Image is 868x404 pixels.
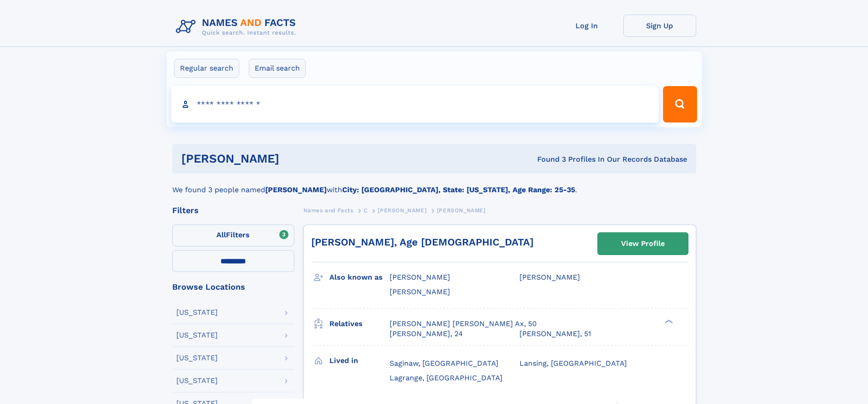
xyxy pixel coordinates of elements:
[663,86,697,123] button: Search Button
[311,236,534,248] a: [PERSON_NAME], Age [DEMOGRAPHIC_DATA]
[390,373,503,382] span: Lagrange, [GEOGRAPHIC_DATA]
[390,319,537,329] a: [PERSON_NAME] [PERSON_NAME] Ax, 50
[172,15,303,39] img: Logo Names and Facts
[176,354,218,362] div: [US_STATE]
[519,359,627,368] span: Lansing, [GEOGRAPHIC_DATA]
[329,270,390,285] h3: Also known as
[342,185,575,194] b: City: [GEOGRAPHIC_DATA], State: [US_STATE], Age Range: 25-35
[172,283,294,291] div: Browse Locations
[519,329,591,339] a: [PERSON_NAME], 51
[621,233,665,254] div: View Profile
[171,86,659,123] input: search input
[303,205,354,216] a: Names and Facts
[329,316,390,332] h3: Relatives
[550,15,623,37] a: Log In
[378,205,426,216] a: [PERSON_NAME]
[172,174,696,195] div: We found 3 people named with .
[176,332,218,339] div: [US_STATE]
[364,205,368,216] a: C
[249,59,306,78] label: Email search
[390,359,498,368] span: Saginaw, [GEOGRAPHIC_DATA]
[390,287,450,296] span: [PERSON_NAME]
[663,318,673,324] div: ❯
[390,273,450,281] span: [PERSON_NAME]
[329,353,390,368] h3: Lived in
[172,225,294,246] label: Filters
[519,273,580,281] span: [PERSON_NAME]
[437,207,486,214] span: [PERSON_NAME]
[378,207,426,214] span: [PERSON_NAME]
[176,377,218,384] div: [US_STATE]
[364,207,368,214] span: C
[408,154,687,164] div: Found 3 Profiles In Our Records Database
[176,309,218,316] div: [US_STATE]
[598,233,688,255] a: View Profile
[216,230,226,239] span: All
[390,329,463,339] a: [PERSON_NAME], 24
[172,206,294,215] div: Filters
[174,59,239,78] label: Regular search
[181,153,408,164] h1: [PERSON_NAME]
[265,185,327,194] b: [PERSON_NAME]
[623,15,696,37] a: Sign Up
